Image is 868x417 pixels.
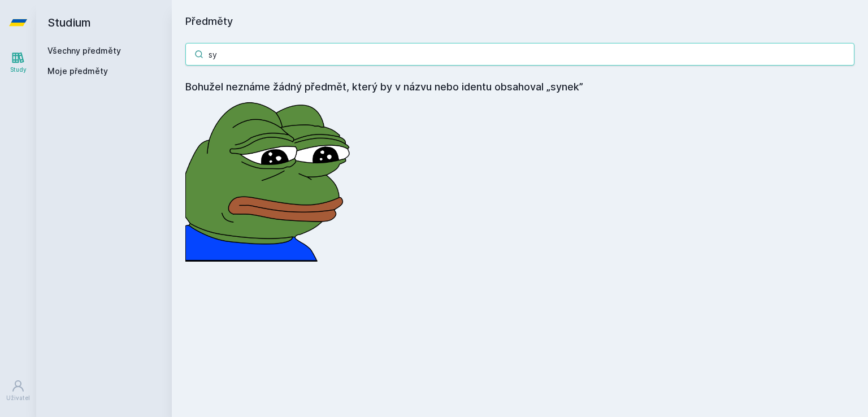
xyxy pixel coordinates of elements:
[2,45,34,80] a: Study
[47,46,121,55] a: Všechny předměty
[185,43,854,66] input: Název nebo ident předmětu…
[185,14,854,29] h1: Předměty
[47,66,108,77] span: Moje předměty
[185,79,854,95] h4: Bohužel neznáme žádný předmět, který by v názvu nebo identu obsahoval „synek”
[6,394,30,402] div: Uživatel
[2,373,34,408] a: Uživatel
[10,66,27,74] div: Study
[185,95,355,262] img: error_picture.png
